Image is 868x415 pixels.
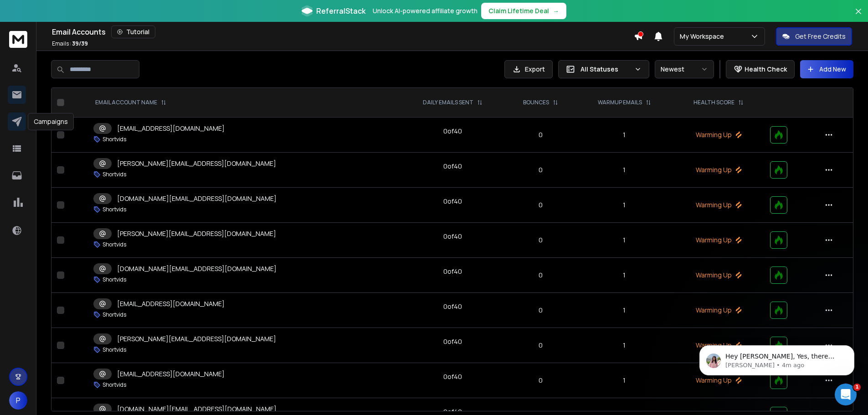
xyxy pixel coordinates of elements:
[103,206,126,213] p: Shortvids
[853,384,861,391] span: 1
[680,32,728,41] p: My Workspace
[576,223,673,258] td: 1
[117,264,277,273] p: [DOMAIN_NAME][EMAIL_ADDRESS][DOMAIN_NAME]
[117,229,276,238] p: [PERSON_NAME][EMAIL_ADDRESS][DOMAIN_NAME]
[678,341,759,350] p: Warming Up
[103,241,126,248] p: Shortvids
[316,5,365,16] span: ReferralStack
[443,372,462,381] div: 0 of 40
[504,60,553,78] button: Export
[576,118,673,153] td: 1
[678,271,759,280] p: Warming Up
[511,271,570,280] p: 0
[103,276,126,283] p: Shortvids
[443,127,462,136] div: 0 of 40
[117,334,276,343] p: [PERSON_NAME][EMAIL_ADDRESS][DOMAIN_NAME]
[576,258,673,293] td: 1
[726,60,795,78] button: Health Check
[800,60,853,78] button: Add New
[853,5,864,27] button: Close banner
[103,381,126,389] p: Shortvids
[9,391,27,410] button: P
[443,232,462,241] div: 0 of 40
[576,363,673,398] td: 1
[678,236,759,245] p: Warming Up
[52,26,634,38] div: Email Accounts
[553,6,559,15] span: →
[678,130,759,139] p: Warming Up
[443,197,462,206] div: 0 of 40
[576,153,673,188] td: 1
[678,376,759,385] p: Warming Up
[511,236,570,245] p: 0
[117,159,276,168] p: [PERSON_NAME][EMAIL_ADDRESS][DOMAIN_NAME]
[52,40,88,47] p: Emails :
[678,200,759,210] p: Warming Up
[686,326,868,390] iframe: Intercom notifications message
[117,194,277,203] p: [DOMAIN_NAME][EMAIL_ADDRESS][DOMAIN_NAME]
[678,165,759,174] p: Warming Up
[576,188,673,223] td: 1
[523,99,549,106] p: BOUNCES
[693,99,734,106] p: HEALTH SCORE
[95,99,166,106] div: EMAIL ACCOUNT NAME
[117,369,225,379] p: [EMAIL_ADDRESS][DOMAIN_NAME]
[103,136,126,143] p: Shortvids
[511,306,570,315] p: 0
[117,299,225,308] p: [EMAIL_ADDRESS][DOMAIN_NAME]
[580,65,631,74] p: All Statuses
[511,130,570,139] p: 0
[103,346,126,354] p: Shortvids
[511,341,570,350] p: 0
[72,40,88,47] span: 39 / 39
[511,376,570,385] p: 0
[835,384,857,405] iframe: Intercom live chat
[103,311,126,318] p: Shortvids
[443,337,462,346] div: 0 of 40
[423,99,473,106] p: DAILY EMAILS SENT
[795,32,846,41] p: Get Free Credits
[511,165,570,174] p: 0
[117,124,225,133] p: [EMAIL_ADDRESS][DOMAIN_NAME]
[443,162,462,171] div: 0 of 40
[745,65,787,74] p: Health Check
[28,113,74,130] div: Campaigns
[443,267,462,276] div: 0 of 40
[117,405,277,414] p: [DOMAIN_NAME][EMAIL_ADDRESS][DOMAIN_NAME]
[655,60,714,78] button: Newest
[576,328,673,363] td: 1
[511,200,570,210] p: 0
[678,306,759,315] p: Warming Up
[576,293,673,328] td: 1
[598,99,642,106] p: WARMUP EMAILS
[373,6,478,15] p: Unlock AI-powered affiliate growth
[103,171,126,178] p: Shortvids
[443,302,462,311] div: 0 of 40
[40,26,157,133] span: Hey [PERSON_NAME], Yes, there were some errors with the sending emails [DATE], which is why the c...
[40,35,157,43] p: Message from Lakshita, sent 4m ago
[776,27,852,46] button: Get Free Credits
[111,26,155,38] button: Tutorial
[481,3,566,19] button: Claim Lifetime Deal→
